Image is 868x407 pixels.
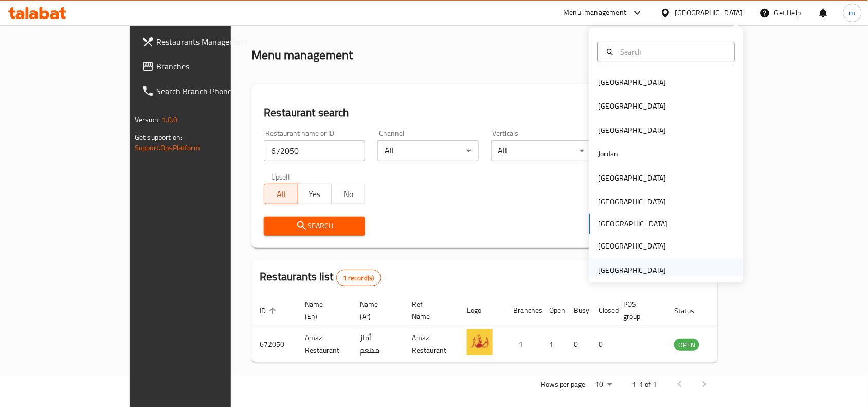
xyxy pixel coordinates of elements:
[260,305,279,317] span: ID
[505,295,541,326] th: Branches
[491,140,592,161] div: All
[134,29,275,54] a: Restaurants Management
[599,77,666,88] div: [GEOGRAPHIC_DATA]
[336,187,361,202] span: No
[566,326,590,363] td: 0
[156,85,266,97] span: Search Branch Phone
[135,131,182,144] span: Get support on:
[377,140,479,161] div: All
[352,326,404,363] td: أماز مطعم
[360,298,391,323] span: Name (Ar)
[298,184,332,204] button: Yes
[404,326,459,363] td: Amaz Restaurant
[599,172,666,184] div: [GEOGRAPHIC_DATA]
[541,295,566,326] th: Open
[331,184,365,204] button: No
[467,329,493,355] img: Amaz Restaurant
[591,377,616,393] div: Rows per page:
[288,14,292,26] li: /
[674,339,699,351] span: OPEN
[134,54,275,79] a: Branches
[566,295,590,326] th: Busy
[268,187,294,202] span: All
[505,326,541,363] td: 1
[632,378,657,391] p: 1-1 of 1
[599,196,666,207] div: [GEOGRAPHIC_DATA]
[541,326,566,363] td: 1
[305,298,339,323] span: Name (En)
[264,217,365,236] button: Search
[302,187,328,202] span: Yes
[599,125,666,136] div: [GEOGRAPHIC_DATA]
[675,7,743,19] div: [GEOGRAPHIC_DATA]
[564,7,627,19] div: Menu-management
[623,298,654,323] span: POS group
[251,295,755,363] table: enhanced table
[590,326,615,363] td: 0
[599,148,619,160] div: Jordan
[296,14,365,26] span: Menu management
[134,79,275,103] a: Search Branch Phone
[337,273,381,283] span: 1 record(s)
[272,220,357,233] span: Search
[264,105,706,120] h2: Restaurant search
[156,60,266,73] span: Branches
[271,173,290,181] label: Upsell
[264,140,365,161] input: Search for restaurant name or ID..
[135,113,160,127] span: Version:
[161,113,177,127] span: 1.0.0
[336,270,381,286] div: Total records count
[599,264,666,276] div: [GEOGRAPHIC_DATA]
[590,295,615,326] th: Closed
[674,305,708,317] span: Status
[617,46,729,58] input: Search
[135,141,200,154] a: Support.OpsPlatform
[264,184,298,204] button: All
[599,240,666,252] div: [GEOGRAPHIC_DATA]
[297,326,352,363] td: Amaz Restaurant
[849,7,856,19] span: m
[260,269,381,286] h2: Restaurants list
[599,100,666,112] div: [GEOGRAPHIC_DATA]
[251,47,353,63] h2: Menu management
[412,298,446,323] span: Ref. Name
[541,378,587,391] p: Rows per page:
[459,295,505,326] th: Logo
[156,36,266,48] span: Restaurants Management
